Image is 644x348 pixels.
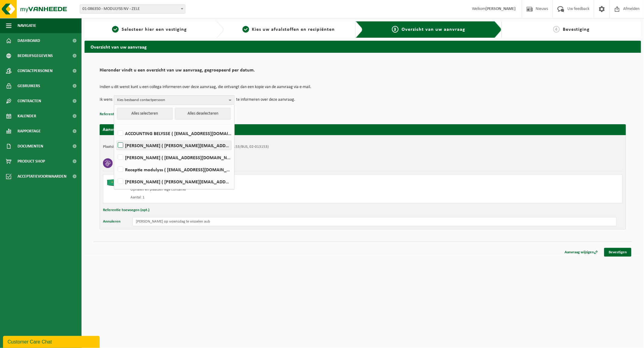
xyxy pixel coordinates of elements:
span: Kies uw afvalstoffen en recipiënten [252,27,335,32]
button: Alles selecteren [117,108,173,120]
span: Documenten [18,139,43,154]
span: Acceptatievoorwaarden [18,169,66,184]
p: Indien u dit wenst kunt u een collega informeren over deze aanvraag, die ontvangt dan een kopie v... [100,85,626,89]
a: Bevestigen [604,248,631,257]
span: Product Shop [18,154,45,169]
strong: Aanvraag voor [DATE] [103,127,148,132]
span: Selecteer hier een vestiging [122,27,187,32]
span: Contracten [18,93,41,109]
strong: [PERSON_NAME] [485,7,516,11]
input: Geef hier uw opmerking [133,217,617,226]
label: ACCOUNTING BELYSSE ( [EMAIL_ADDRESS][DOMAIN_NAME] ) [117,129,231,138]
a: Aanvraag wijzigen [560,248,602,257]
strong: Plaatsingsadres: [103,145,129,149]
button: Referentie toevoegen (opt.) [103,206,149,214]
div: Aantal: 1 [130,195,387,200]
span: 01-086350 - MODULYSS NV - ZELE [80,5,185,13]
span: Kalender [18,109,36,124]
span: Navigatie [18,18,36,33]
p: te informeren over deze aanvraag. [236,95,295,104]
span: Overzicht van uw aanvraag [402,27,465,32]
img: HK-XC-30-GN-00.png [106,178,124,187]
h2: Overzicht van uw aanvraag [85,41,641,52]
button: Alles deselecteren [175,108,231,120]
button: Referentie toevoegen (opt.) [100,110,146,118]
span: Gebruikers [18,78,40,93]
button: Annuleren [103,217,120,226]
span: Rapportage [18,124,41,139]
a: 1Selecteer hier een vestiging [88,26,212,33]
span: Kies bestaand contactpersoon [117,96,226,105]
button: Kies bestaand contactpersoon [114,95,235,104]
label: [PERSON_NAME] ( [PERSON_NAME][EMAIL_ADDRESS][DOMAIN_NAME] ) [117,177,231,186]
iframe: chat widget [3,335,101,348]
label: [PERSON_NAME] ( [EMAIL_ADDRESS][DOMAIN_NAME] ) [117,153,231,162]
span: 01-086350 - MODULYSS NV - ZELE [80,5,185,14]
span: 2 [242,26,249,33]
span: 3 [392,26,399,33]
span: Dashboard [18,33,40,48]
h2: Hieronder vindt u een overzicht van uw aanvraag, gegroepeerd per datum. [100,68,626,76]
span: Bevestiging [563,27,590,32]
span: 4 [553,26,560,33]
span: Bedrijfsgegevens [18,48,53,63]
p: Ik wens [100,95,112,104]
label: [PERSON_NAME] ( [PERSON_NAME][EMAIL_ADDRESS][DOMAIN_NAME] ) [117,141,231,150]
label: Receptie modulyss ( [EMAIL_ADDRESS][DOMAIN_NAME] ) [117,165,231,174]
div: Ophalen en plaatsen lege container [130,187,387,192]
a: 2Kies uw afvalstoffen en recipiënten [227,26,351,33]
span: Contactpersonen [18,63,53,78]
span: 1 [112,26,119,33]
